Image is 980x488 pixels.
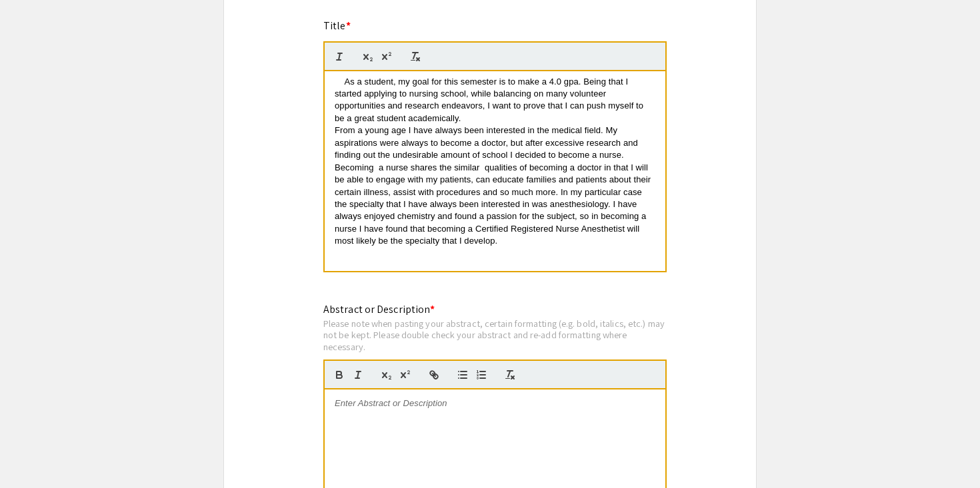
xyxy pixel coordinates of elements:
span: As a student, my goal for this semester is to make a 4.0 gpa. Being that I started applying to nu... [335,77,646,123]
span: From a young age I have always been interested in the medical field. My aspirations were always t... [335,125,653,246]
iframe: Chat [10,428,57,478]
mat-label: Abstract or Description [323,302,435,316]
mat-label: Title [323,19,351,33]
div: Please note when pasting your abstract, certain formatting (e.g. bold, italics, etc.) may not be ... [323,318,667,353]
